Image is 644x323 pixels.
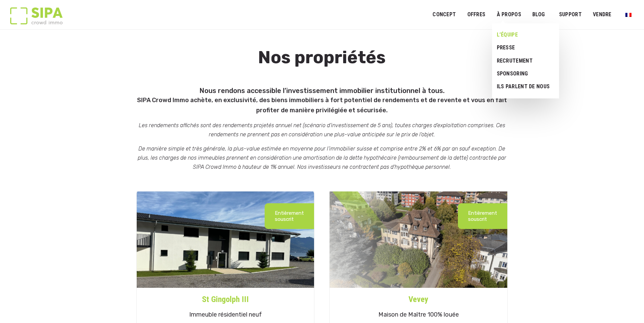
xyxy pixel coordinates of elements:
img: Français [625,13,631,17]
p: Entièrement souscrit [275,210,304,222]
em: De manière simple et très générale, la plus-value estimée en moyenne pour l’immobilier suisse et ... [138,145,506,170]
h5: Nous rendons accessible l’investissement immobilier institutionnel à tous. [133,84,511,116]
a: SUPPORT [555,7,586,22]
a: À PROPOS [492,7,526,22]
img: Logo [10,7,63,24]
a: Presse [492,41,554,54]
nav: Menu principal [432,6,634,23]
a: Blog [528,7,550,22]
a: Passer à [621,8,636,21]
a: RECRUTEMENT [492,54,554,67]
p: Entièrement souscrit [468,210,497,222]
a: Concept [428,7,460,22]
a: St Gingolph III [137,288,314,305]
a: OFFRES [463,7,490,22]
a: Vevey [330,288,507,305]
a: Ils parlent de nous [492,80,554,93]
p: SIPA Crowd Immo achète, en exclusivité, des biens immobiliers à fort potentiel de rendements et d... [133,95,511,116]
a: VENDRE [589,7,616,22]
h1: Nos propriétés [133,48,511,83]
em: Les rendements affichés sont des rendements projetés annuel net (scénario d’investissement de 5 a... [139,122,505,138]
img: st-gin-iii [137,191,314,288]
a: Sponsoring [492,67,554,80]
a: L’ÉQUIPE [492,28,554,41]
